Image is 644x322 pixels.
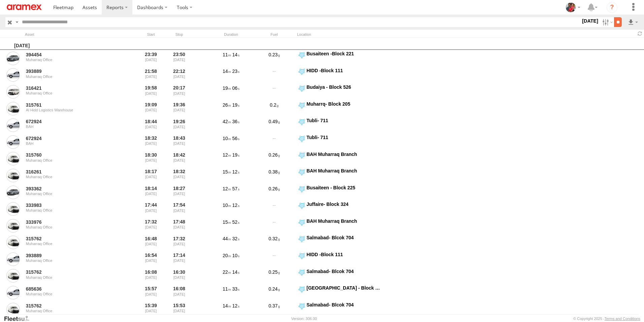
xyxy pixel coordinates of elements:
label: Click to View Event Location [297,268,381,284]
div: Budaiya - Block 526 [307,84,380,90]
span: 12 [232,169,239,175]
label: Search Filter Options [600,17,614,27]
div: 22:12 [DATE] [166,68,192,83]
div: 0.32 [254,235,294,250]
span: 10 [232,253,239,258]
a: 333983 [26,202,118,208]
a: 685636 [26,286,118,292]
div: 0.26 [254,185,294,200]
span: 19 [232,152,239,158]
i: ? [607,2,617,13]
a: 672924 [26,135,118,141]
label: Click to View Event Location [297,51,381,66]
span: 14 [232,52,239,57]
span: 33 [232,286,239,292]
div: 18:27 [DATE] [166,185,192,200]
span: 12 [223,152,231,158]
label: [DATE] [581,17,600,25]
div: Muharraq Office [26,58,118,62]
a: 333976 [26,219,118,225]
span: 10 [223,136,231,141]
a: 394454 [26,52,118,58]
div: HIDD -Block 111 [307,251,380,258]
div: Muharraq Office [26,175,118,179]
div: © Copyright 2025 - [573,317,640,321]
div: Muharraq Office [26,259,118,263]
div: Muharraq Office [26,158,118,162]
span: 56 [232,136,239,141]
div: Muharraq Office [26,75,118,79]
div: Muharraq Office [26,225,118,229]
div: Muharraq Office [26,309,118,313]
span: 12 [223,186,231,191]
div: 17:48 [DATE] [166,218,192,234]
div: Entered prior to selected date range [138,151,164,167]
a: 315762 [26,303,118,309]
div: 17:32 [DATE] [166,235,192,250]
div: 0.2 [254,101,294,116]
div: 0.37 [254,302,294,317]
div: 19:26 [DATE] [166,117,192,133]
label: Click to View Event Location [297,68,381,83]
div: Moncy Varghese [563,2,583,12]
div: 23:50 [DATE] [166,51,192,66]
div: Muharraq Office [26,242,118,246]
div: Salmabad- Blcok 704 [307,235,380,241]
div: 17:14 [DATE] [166,251,192,267]
img: aramex-logo.svg [7,4,42,10]
span: 36 [232,119,239,124]
div: Busaiteen -Block 221 [307,51,380,57]
a: Terms and Conditions [605,317,640,321]
span: 42 [223,119,231,124]
div: Entered prior to selected date range [138,285,164,300]
div: Entered prior to selected date range [138,117,164,133]
span: 26 [223,102,231,108]
div: Entered prior to selected date range [138,185,164,200]
div: 0.38 [254,168,294,183]
span: 12 [232,303,239,308]
div: BAH Muharraq Branch [307,151,380,157]
span: 19 [232,102,239,108]
div: Entered prior to selected date range [138,134,164,150]
div: Entered prior to selected date range [138,68,164,83]
span: 15 [223,169,231,175]
div: 0.25 [254,268,294,284]
label: Click to View Event Location [297,218,381,234]
div: 19:36 [DATE] [166,101,192,116]
div: BAH [26,141,118,145]
div: 0.24 [254,285,294,300]
div: Entered prior to selected date range [138,101,164,116]
div: 16:08 [DATE] [166,285,192,300]
div: 20:17 [DATE] [166,84,192,100]
label: Click to View Event Location [297,151,381,167]
label: Click to View Event Location [297,117,381,133]
div: Tubli- 711 [307,117,380,124]
span: 44 [223,236,231,241]
span: 52 [232,219,239,225]
div: Entered prior to selected date range [138,168,164,183]
div: Entered prior to selected date range [138,302,164,317]
a: 672924 [26,118,118,125]
div: HIDD -Block 111 [307,68,380,74]
span: 10 [223,203,231,208]
a: 315760 [26,152,118,158]
div: Entered prior to selected date range [138,51,164,66]
label: Click to View Event Location [297,285,381,300]
span: 06 [232,85,239,91]
span: 22 [223,269,231,275]
label: Click to View Event Location [297,251,381,267]
div: BAH [26,125,118,129]
label: Click to View Event Location [297,134,381,150]
span: 14 [223,303,231,308]
span: 12 [232,203,239,208]
span: 23 [232,69,239,74]
div: Muharraq Office [26,275,118,279]
a: 315761 [26,102,118,108]
div: Salmabad- Blcok 704 [307,268,380,274]
span: 11 [223,286,231,292]
div: 0.23 [254,51,294,66]
a: 315762 [26,269,118,275]
div: Salmabad- Blcok 704 [307,302,380,308]
span: 11 [223,52,231,57]
label: Search Query [14,17,20,27]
